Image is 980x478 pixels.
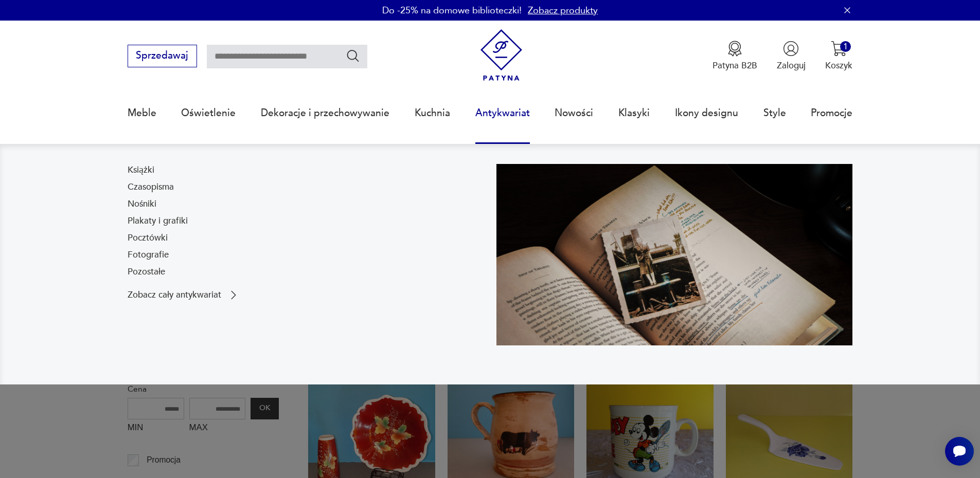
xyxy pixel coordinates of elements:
button: 1Koszyk [825,41,852,71]
a: Dekoracje i przechowywanie [261,89,389,137]
button: Patyna B2B [712,41,757,71]
a: Nowości [555,89,593,137]
a: Ikony designu [675,89,738,137]
img: Ikonka użytkownika [783,41,799,57]
a: Zobacz produkty [528,4,598,17]
div: 1 [840,41,851,52]
a: Oświetlenie [181,89,236,137]
p: Koszyk [825,60,852,71]
a: Fotografie [128,249,169,261]
a: Pozostałe [128,266,165,278]
a: Klasyki [618,89,650,137]
a: Pocztówki [128,232,168,244]
a: Style [763,89,786,137]
a: Książki [128,164,154,176]
a: Kuchnia [415,89,450,137]
a: Zobacz cały antykwariat [128,289,240,301]
img: c8a9187830f37f141118a59c8d49ce82.jpg [496,164,853,345]
p: Do -25% na domowe biblioteczki! [382,4,522,17]
img: Ikona medalu [727,41,743,57]
p: Zobacz cały antykwariat [128,291,221,299]
button: Szukaj [346,48,361,63]
button: Sprzedawaj [128,45,197,67]
img: Patyna - sklep z meblami i dekoracjami vintage [475,29,527,81]
a: Nośniki [128,198,156,210]
a: Czasopisma [128,181,174,193]
iframe: Smartsupp widget button [945,437,974,466]
p: Zaloguj [777,60,806,71]
button: Zaloguj [777,41,806,71]
a: Antykwariat [475,89,530,137]
a: Promocje [811,89,852,137]
a: Sprzedawaj [128,52,197,61]
img: Ikona koszyka [831,41,847,57]
a: Ikona medaluPatyna B2B [712,41,757,71]
p: Patyna B2B [712,60,757,71]
a: Plakaty i grafiki [128,215,188,227]
a: Meble [128,89,156,137]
